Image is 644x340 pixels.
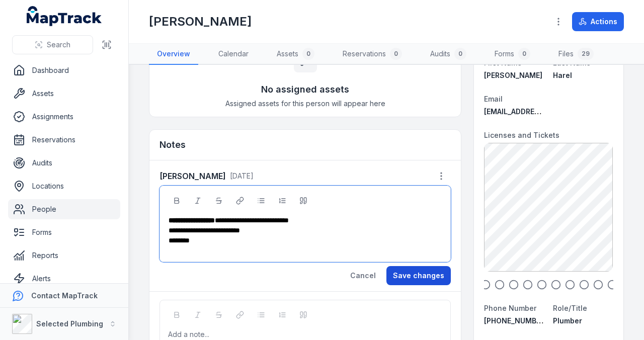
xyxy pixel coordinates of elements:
[8,60,120,80] a: Dashboard
[484,316,547,325] span: [PHONE_NUMBER]
[8,176,120,196] a: Locations
[8,269,120,289] a: Alerts
[149,44,198,65] a: Overview
[484,107,605,116] span: [EMAIL_ADDRESS][DOMAIN_NAME]
[295,192,312,209] button: Blockquote
[159,170,226,182] strong: [PERSON_NAME]
[553,304,587,312] span: Role/Title
[231,192,249,209] button: Link
[31,291,98,300] strong: Contact MapTrack
[487,44,538,65] a: Forms0
[8,130,120,150] a: Reservations
[8,83,120,104] a: Assets
[302,48,314,60] div: 0
[335,44,410,65] a: Reservations0
[390,48,402,60] div: 0
[12,35,93,54] button: Search
[159,138,186,152] h3: Notes
[484,95,503,103] span: Email
[578,48,594,60] div: 29
[572,12,624,31] button: Actions
[27,6,102,26] a: MapTrack
[189,192,206,209] button: Italic
[47,40,70,50] span: Search
[225,99,385,109] span: Assigned assets for this person will appear here
[8,153,120,173] a: Audits
[269,44,323,65] a: Assets0
[8,222,120,242] a: Forms
[386,266,451,285] button: Save changes
[210,44,257,65] a: Calendar
[8,245,120,266] a: Reports
[484,131,559,139] span: Licenses and Tickets
[553,316,582,325] span: Plumber
[230,172,254,180] time: 8/20/2025, 10:41:23 AM
[253,192,270,209] button: Bulleted List
[168,192,185,209] button: Bold
[36,319,103,328] strong: Selected Plumbing
[149,14,252,30] h1: [PERSON_NAME]
[210,192,227,209] button: Strikethrough
[230,172,254,180] span: [DATE]
[518,48,530,60] div: 0
[422,44,474,65] a: Audits0
[274,192,291,209] button: Ordered List
[344,266,382,285] button: Cancel
[550,44,602,65] a: Files29
[454,48,466,60] div: 0
[553,71,572,79] span: Harel
[261,82,349,97] h3: No assigned assets
[8,107,120,127] a: Assignments
[484,304,536,312] span: Phone Number
[8,199,120,219] a: People
[484,71,542,79] span: [PERSON_NAME]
